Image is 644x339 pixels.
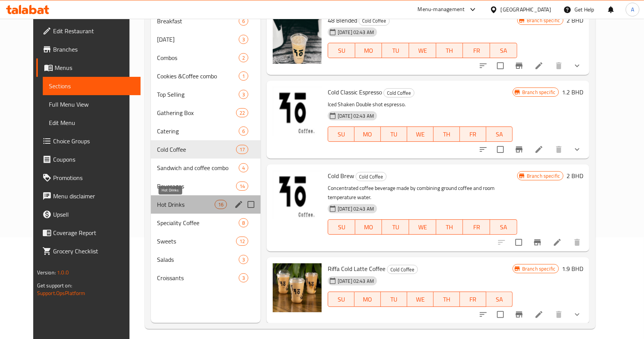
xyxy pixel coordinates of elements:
span: WE [410,294,430,305]
span: Gathering Box [157,108,236,117]
button: Branch-specific-item [510,140,528,159]
a: Menus [36,58,141,77]
span: TH [439,45,460,56]
div: Hot Drinks16edit [151,195,261,214]
span: [DATE] 02:43 AM [335,112,377,120]
div: items [239,71,248,81]
div: items [239,35,248,44]
h6: 1.2 BHD [562,87,583,97]
div: [GEOGRAPHIC_DATA] [501,5,551,14]
span: 3 [239,36,248,43]
button: WE [407,292,434,307]
span: Coverage Report [53,228,135,237]
span: 3 [239,256,248,263]
span: Croissants [157,273,239,282]
div: Salads3 [151,250,261,269]
button: sort-choices [474,140,492,159]
span: Breakfast [157,16,239,26]
button: FR [460,292,486,307]
span: 6 [239,18,248,25]
span: Select to update [511,234,527,250]
span: Choice Groups [53,136,135,146]
a: Grocery Checklist [36,242,141,260]
div: items [215,200,227,209]
span: Select to update [492,141,508,157]
span: Branch specific [519,89,558,96]
div: Cold Coffee17 [151,140,261,159]
button: TH [436,219,463,235]
div: Sweets12 [151,232,261,250]
a: Promotions [36,169,141,187]
span: FR [463,129,483,140]
button: FR [463,43,490,58]
button: TU [381,292,407,307]
span: 14 [236,183,248,190]
div: Catering6 [151,122,261,140]
div: items [239,127,248,136]
span: SA [493,222,514,233]
button: delete [550,140,568,159]
button: SA [486,292,513,307]
button: sort-choices [474,305,492,324]
span: [DATE] [157,35,239,44]
span: Riffa Cold Latte Coffee [328,263,385,274]
span: Get support on: [37,281,72,290]
div: [DATE]3 [151,30,261,49]
span: SU [331,294,351,305]
svg: Show Choices [573,310,582,319]
button: TH [434,292,460,307]
h6: 1.9 BHD [562,263,583,274]
div: Beverages14 [151,177,261,195]
button: SA [486,127,513,142]
span: Cold Coffee [387,265,417,274]
a: Coverage Report [36,224,141,242]
button: show more [568,140,586,159]
div: Cold Coffee [387,265,418,274]
button: TU [382,219,409,235]
span: TH [439,222,460,233]
span: Edit Menu [49,118,135,127]
span: TU [384,129,404,140]
a: Coupons [36,150,141,169]
span: MO [358,294,378,305]
span: TU [385,45,406,56]
span: 2 [239,54,248,62]
a: Choice Groups [36,132,141,150]
button: SA [490,219,517,235]
span: WE [410,129,430,140]
span: Branch specific [519,265,558,272]
a: Menu disclaimer [36,187,141,205]
span: 1.0.0 [57,268,69,277]
button: Branch-specific-item [510,305,528,324]
a: Upsell [36,205,141,224]
a: Branches [36,40,141,58]
div: items [239,218,248,227]
div: Cold Coffee [383,88,414,97]
div: items [239,90,248,99]
a: Sections [43,77,141,95]
span: FR [466,222,487,233]
div: Cookies &Coffee combo1 [151,67,261,85]
div: Salads [157,255,239,264]
span: Promotions [53,173,135,182]
span: Sections [49,81,135,91]
span: SU [331,45,352,56]
a: Edit menu item [534,145,544,154]
span: 6 [239,128,248,135]
button: sort-choices [474,57,492,75]
div: items [239,255,248,264]
span: Cold Coffee [356,172,386,181]
div: Combos2 [151,49,261,67]
button: MO [354,292,381,307]
span: 3 [239,274,248,282]
svg: Show Choices [573,145,582,154]
button: show more [568,57,586,75]
span: WE [412,45,433,56]
h6: 2 BHD [566,15,583,26]
button: TU [381,127,407,142]
span: FR [463,294,483,305]
p: Iced Shaken Double shot espresso. [328,100,513,109]
div: items [236,108,248,117]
